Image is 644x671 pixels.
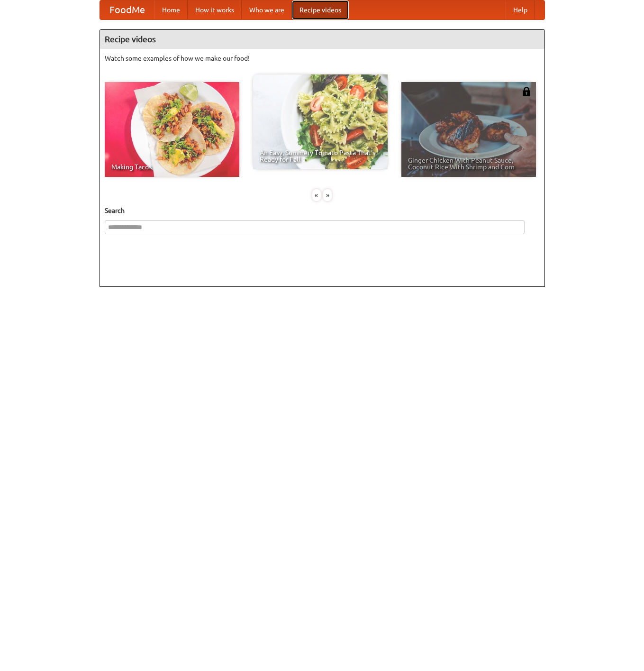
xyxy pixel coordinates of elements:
span: Making Tacos [111,164,233,170]
a: Who we are [242,0,292,19]
div: » [323,189,332,201]
h5: Search [105,206,540,215]
a: How it works [188,0,242,19]
a: Making Tacos [105,82,239,177]
a: Recipe videos [292,0,349,19]
a: Help [506,0,535,19]
a: An Easy, Summery Tomato Pasta That's Ready for Fall [253,74,388,169]
img: 483408.png [522,87,531,96]
a: FoodMe [100,0,154,19]
a: Home [154,0,188,19]
p: Watch some examples of how we make our food! [105,54,540,63]
span: An Easy, Summery Tomato Pasta That's Ready for Fall [260,149,381,163]
div: « [312,189,321,201]
h4: Recipe videos [100,30,544,49]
